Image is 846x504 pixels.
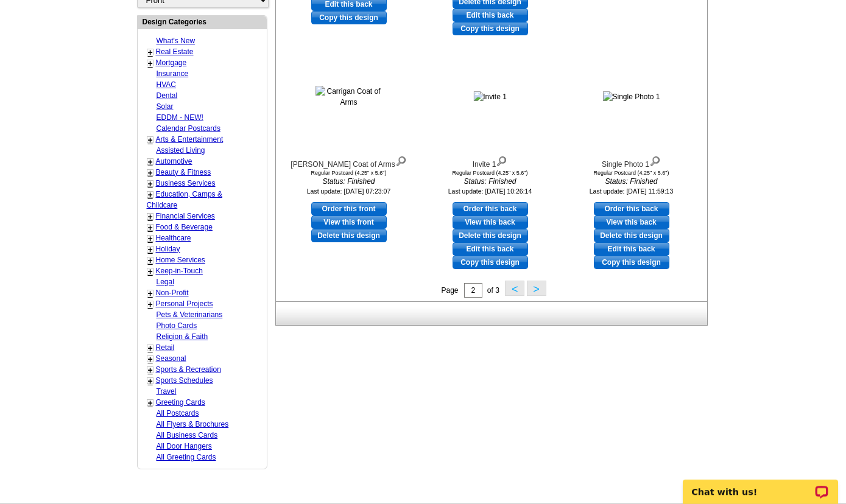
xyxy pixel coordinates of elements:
[156,179,216,187] a: Business Services
[282,170,416,176] div: Regular Postcard (4.25" x 5.6")
[156,223,213,231] a: Food & Beverage
[156,398,205,407] a: Greeting Cards
[156,157,192,166] a: Automotive
[148,58,153,68] a: +
[448,187,532,195] small: Last update: [DATE] 10:26:14
[156,58,187,67] a: Mortgage
[311,229,387,242] a: Delete this design
[453,22,528,35] a: Copy this design
[156,365,221,374] a: Sports & Recreation
[148,245,153,254] a: +
[157,387,177,396] a: Travel
[473,91,507,102] img: Invite 1
[594,229,669,242] a: Delete this design
[282,176,416,187] i: Status: Finished
[148,299,153,309] a: +
[453,215,528,229] a: View this back
[156,256,205,264] a: Home Services
[423,176,557,187] i: Status: Finished
[453,229,528,242] a: Delete this design
[148,234,153,243] a: +
[157,310,223,319] a: Pets & Veterinarians
[453,202,528,215] a: use this design
[148,376,153,386] a: +
[148,157,153,167] a: +
[157,146,205,155] a: Assisted Living
[311,215,387,229] a: View this front
[157,431,218,439] a: All Business Cards
[311,11,387,24] a: Copy this design
[423,153,557,170] div: Invite 1
[590,187,674,195] small: Last update: [DATE] 11:59:13
[148,398,153,408] a: +
[156,299,213,308] a: Personal Projects
[148,256,153,265] a: +
[157,453,216,461] a: All Greeting Cards
[527,281,546,296] button: >
[565,170,699,176] div: Regular Postcard (4.25" x 5.6")
[148,212,153,222] a: +
[423,170,557,176] div: Regular Postcard (4.25" x 5.6")
[156,234,191,242] a: Healthcare
[148,354,153,364] a: +
[594,215,669,229] a: View this back
[649,153,661,167] img: view design details
[565,176,699,187] i: Status: Finished
[594,202,669,215] a: use this design
[395,153,407,167] img: view design details
[307,187,391,195] small: Last update: [DATE] 07:23:07
[148,190,153,200] a: +
[157,442,212,450] a: All Door Hangers
[156,354,186,363] a: Seasonal
[156,135,224,144] a: Arts & Entertainment
[148,267,153,276] a: +
[311,202,387,215] a: use this design
[282,153,416,170] div: [PERSON_NAME] Coat of Arms
[148,135,153,145] a: +
[148,179,153,189] a: +
[148,168,153,178] a: +
[675,466,846,504] iframe: LiveChat chat widget
[157,124,220,133] a: Calendar Postcards
[156,212,215,220] a: Financial Services
[565,153,699,170] div: Single Photo 1
[156,267,203,275] a: Keep-in-Touch
[148,223,153,233] a: +
[148,47,153,57] a: +
[157,420,229,429] a: All Flyers & Brochures
[157,91,178,100] a: Dental
[138,16,267,27] div: Design Categories
[594,242,669,256] a: edit this design
[156,245,180,253] a: Holiday
[453,256,528,269] a: Copy this design
[156,289,189,297] a: Non-Profit
[157,278,174,286] a: Legal
[148,365,153,375] a: +
[148,289,153,298] a: +
[594,256,669,269] a: Copy this design
[157,80,176,89] a: HVAC
[157,37,196,45] a: What's New
[157,102,174,111] a: Solar
[505,281,524,296] button: <
[157,113,203,122] a: EDDM - NEW!
[157,409,199,418] a: All Postcards
[148,343,153,353] a: +
[453,242,528,256] a: edit this design
[157,332,208,341] a: Religion & Faith
[156,168,211,177] a: Beauty & Fitness
[157,321,197,330] a: Photo Cards
[487,286,499,295] span: of 3
[453,9,528,22] a: edit this design
[496,153,507,167] img: view design details
[441,286,458,295] span: Page
[156,47,194,56] a: Real Estate
[315,86,382,108] img: Carrigan Coat of Arms
[147,190,222,209] a: Education, Camps & Childcare
[156,376,213,385] a: Sports Schedules
[157,69,189,78] a: Insurance
[602,91,660,102] img: Single Photo 1
[156,343,175,352] a: Retail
